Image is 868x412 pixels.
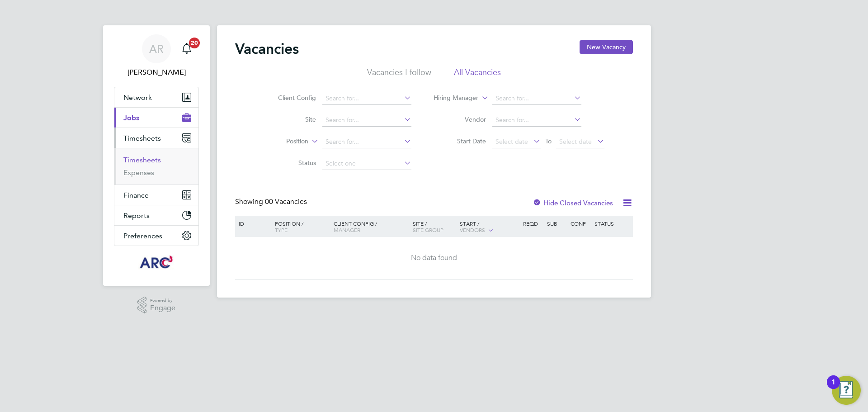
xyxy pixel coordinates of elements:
[123,156,161,164] a: Timesheets
[114,34,199,78] a: AR[PERSON_NAME]
[334,226,360,233] span: Manager
[236,253,632,263] div: No data found
[114,205,198,225] button: Reports
[114,128,198,148] button: Timesheets
[123,134,161,142] span: Timesheets
[322,136,411,148] input: Search for...
[413,226,443,233] span: Site Group
[114,87,198,107] button: Network
[123,114,139,122] span: Jobs
[256,137,308,146] label: Position
[114,226,198,246] button: Preferences
[559,137,592,146] span: Select date
[114,67,199,78] span: Abbie Ross
[123,168,154,177] a: Expenses
[592,216,632,231] div: Status
[521,216,544,231] div: Reqd
[568,216,592,231] div: Conf
[492,114,581,127] input: Search for...
[458,216,521,238] div: Start /
[454,67,501,83] li: All Vacancies
[150,304,175,312] span: Engage
[236,216,268,231] div: ID
[426,94,478,103] label: Hiring Manager
[275,226,288,233] span: Type
[322,114,411,127] input: Search for...
[123,191,149,199] span: Finance
[138,255,175,270] img: arcgroup-logo-retina.png
[460,226,485,233] span: Vendors
[264,115,316,123] label: Site
[322,92,411,105] input: Search for...
[434,137,486,145] label: Start Date
[114,148,198,185] div: Timesheets
[189,38,200,48] span: 20
[832,376,861,405] button: Open Resource Center, 1 new notification
[831,382,835,394] div: 1
[123,232,162,240] span: Preferences
[533,199,613,207] label: Hide Closed Vacancies
[580,40,633,54] button: New Vacancy
[137,297,176,314] a: Powered byEngage
[235,197,309,207] div: Showing
[410,216,458,237] div: Site /
[149,43,164,55] span: AR
[434,115,486,123] label: Vendor
[123,93,152,102] span: Network
[103,25,210,286] nav: Main navigation
[492,92,581,105] input: Search for...
[542,135,554,147] span: To
[331,216,410,237] div: Client Config /
[114,108,198,128] button: Jobs
[264,159,316,167] label: Status
[268,216,331,237] div: Position /
[235,40,299,58] h2: Vacancies
[322,157,411,170] input: Select one
[265,197,307,206] span: 00 Vacancies
[495,137,528,146] span: Select date
[178,34,196,63] a: 20
[114,255,199,270] a: Go to home page
[264,94,316,102] label: Client Config
[367,67,431,83] li: Vacancies I follow
[150,297,175,304] span: Powered by
[114,185,198,205] button: Finance
[545,216,568,231] div: Sub
[123,211,150,220] span: Reports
